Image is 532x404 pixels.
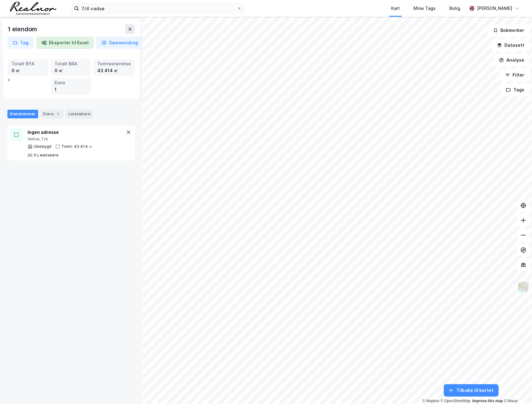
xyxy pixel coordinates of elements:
img: Z [517,281,529,293]
a: Improve this map [472,399,503,403]
div: 0 [8,59,135,94]
button: Datasett [492,39,530,51]
div: 1 eiendom [7,24,38,34]
div: Leietakere [66,110,93,118]
button: Sammendrag [96,37,143,49]
div: Totalt BYA [11,60,45,67]
div: Eiere [55,79,88,86]
input: Søk på adresse, matrikkel, gårdeiere, leietakere eller personer [79,4,237,13]
div: [PERSON_NAME] [477,5,512,12]
button: Analyse [494,54,530,66]
div: Tomtestørrelse [97,60,131,67]
button: Eksporter til Excel [36,37,94,49]
div: Bolig [449,5,460,12]
div: Eiere [41,110,63,118]
div: 1 [55,111,61,117]
button: Tag [7,37,34,49]
a: Mapbox [422,399,439,403]
div: 43 414 ㎡ [97,67,131,74]
div: Totalt BRA [55,60,88,67]
div: Eiendommer [7,110,38,118]
div: Tomt: 43 414 ㎡ [61,144,93,149]
div: Kontrollprogram for chat [501,374,532,404]
button: Tags [501,84,530,96]
div: 0 ㎡ [11,67,45,74]
div: Vadsø, 7/4 [28,137,125,142]
div: Kart [391,5,400,12]
button: Filter [500,69,530,81]
div: 0 Leietakere [34,153,59,158]
img: realnor-logo.934646d98de889bb5806.png [10,2,56,15]
iframe: Chat Widget [501,374,532,404]
a: OpenStreetMap [441,399,471,403]
div: 0 ㎡ [55,67,88,74]
button: Tilbake til kartet [444,384,499,397]
div: Ubebygd [34,144,51,149]
div: 1 [55,86,88,93]
div: Mine Tags [413,5,436,12]
div: Ingen adresse [28,129,125,136]
button: Bokmerker [488,24,530,37]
